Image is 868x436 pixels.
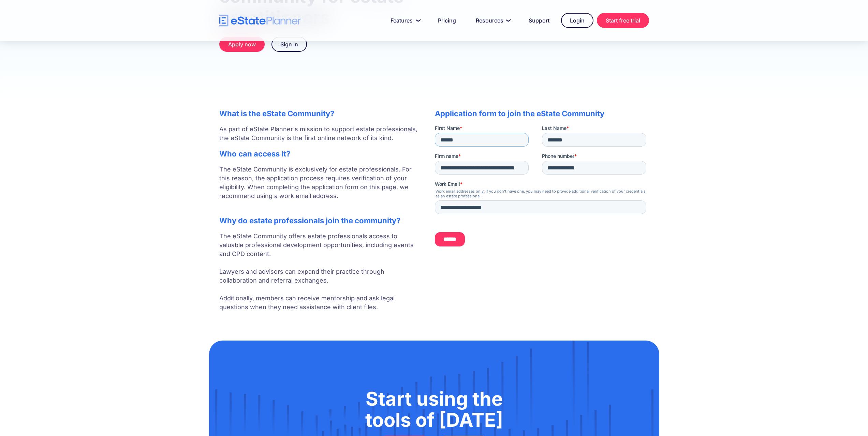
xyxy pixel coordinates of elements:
p: The eState Community is exclusively for estate professionals. For this reason, the application pr... [219,165,421,209]
a: Pricing [430,14,464,27]
a: Resources [468,14,517,27]
p: As part of eState Planner's mission to support estate professionals, the eState Community is the ... [219,125,421,142]
a: Start free trial [597,13,649,28]
p: The eState Community offers estate professionals access to valuable professional development oppo... [219,232,421,312]
a: Login [561,13,593,28]
a: Support [520,14,558,27]
a: home [219,15,301,27]
h2: What is the eState Community? [219,109,421,118]
h2: Why do estate professionals join the community? [219,216,421,225]
h1: Start using the tools of [DATE] [243,388,625,431]
a: Sign in [271,37,307,52]
h2: Who can access it? [219,149,421,158]
h2: Application form to join the eState Community [435,109,649,118]
a: Apply now [219,37,265,52]
a: Features [382,14,426,27]
iframe: Form 0 [435,125,649,252]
